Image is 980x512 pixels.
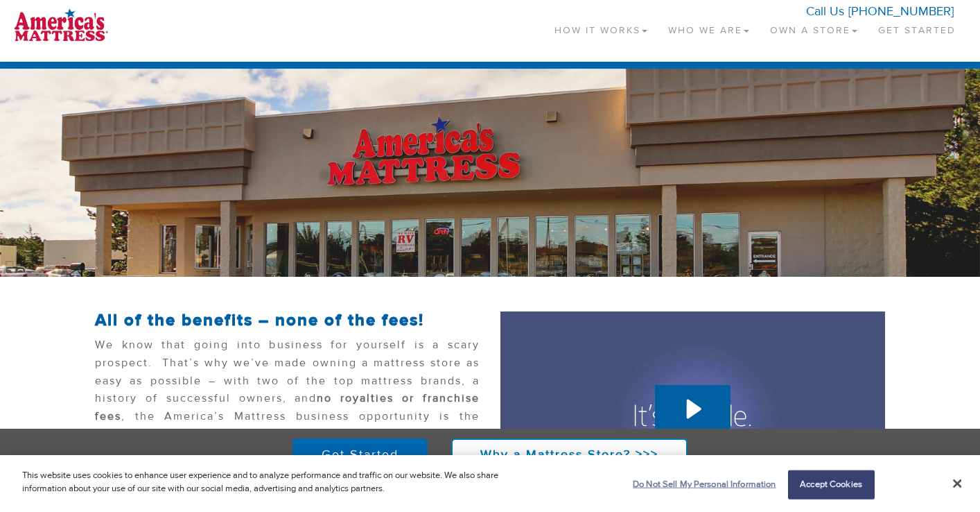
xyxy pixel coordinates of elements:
[95,391,480,423] strong: no royalties or franchise fees
[22,469,539,496] p: This website uses cookies to enhance user experience and to analyze performance and traffic on ou...
[544,7,658,48] a: How It Works
[760,7,868,48] a: Own a Store
[788,470,875,500] button: Accept Cookies
[95,312,480,330] h2: All of the benefits – none of the fees!
[451,438,688,472] a: Why a Mattress Store? >>>
[806,3,844,19] span: Call Us
[848,3,954,19] a: [PHONE_NUMBER]
[655,385,730,433] button: Play Video: AmMatt Sleep Simple Intro Video
[868,7,966,48] a: Get Started
[292,438,428,472] a: Get Started
[480,447,658,463] strong: Why a Mattress Store? >>>
[658,7,760,48] a: Who We Are
[95,336,480,486] p: We know that going into business for yourself is a scary prospect. That’s why we’ve made owning a...
[14,7,108,42] img: logo
[626,471,776,499] button: Do Not Sell My Personal Information
[953,477,961,490] button: Close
